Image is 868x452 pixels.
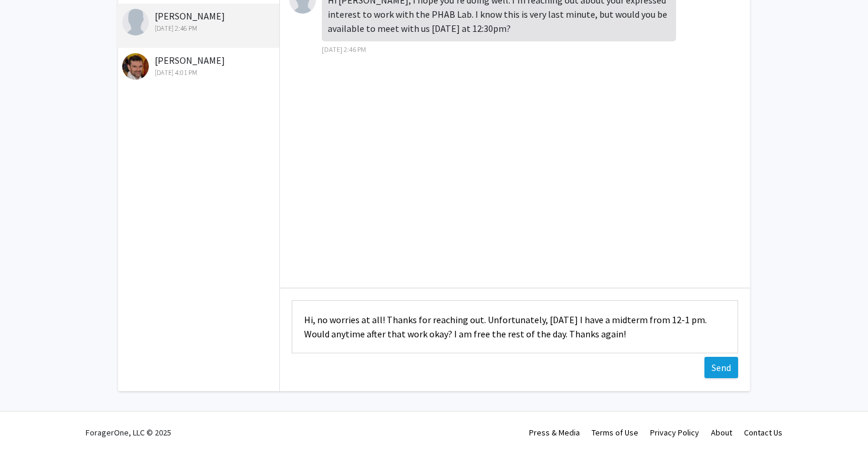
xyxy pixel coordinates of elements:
[292,300,738,353] textarea: Message
[704,357,738,378] button: Send
[744,427,782,438] a: Contact Us
[529,427,580,438] a: Press & Media
[9,399,50,443] iframe: Chat
[122,9,276,34] div: [PERSON_NAME]
[650,427,699,438] a: Privacy Policy
[592,427,638,438] a: Terms of Use
[122,53,276,78] div: [PERSON_NAME]
[122,9,149,35] img: Isabel Sierra
[322,45,366,54] span: [DATE] 2:46 PM
[122,67,276,78] div: [DATE] 4:01 PM
[122,53,149,80] img: Jeremy Purcell
[711,427,732,438] a: About
[122,23,276,34] div: [DATE] 2:46 PM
